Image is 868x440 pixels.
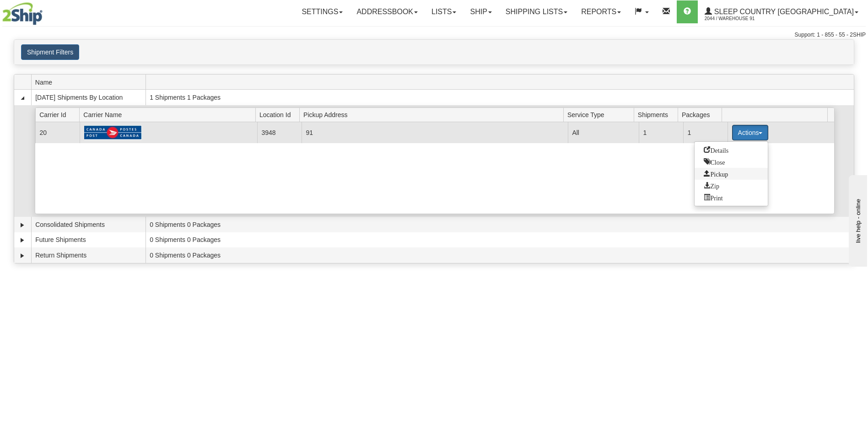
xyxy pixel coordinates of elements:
[18,93,27,102] a: Collapse
[18,220,27,230] a: Expand
[350,0,425,23] a: Addressbook
[704,146,728,153] span: Details
[463,0,498,23] a: Ship
[146,217,854,232] td: 0 Shipments 0 Packages
[704,158,725,165] span: Close
[83,107,255,122] span: Carrier Name
[695,168,768,180] a: Request a carrier pickup
[2,31,866,39] div: Support: 1 - 855 - 55 - 2SHIP
[31,232,146,248] td: Future Shipments
[257,122,302,143] td: 3948
[704,182,719,188] span: Zip
[35,122,80,143] td: 20
[567,107,634,122] span: Service Type
[683,122,728,143] td: 1
[695,180,768,192] a: Zip and Download All Shipping Documents
[18,251,27,260] a: Expand
[31,90,146,105] td: [DATE] Shipments By Location
[574,0,628,23] a: Reports
[695,192,768,204] a: Print or Download All Shipping Documents in one file
[31,247,146,263] td: Return Shipments
[712,8,854,16] span: Sleep Country [GEOGRAPHIC_DATA]
[31,217,146,232] td: Consolidated Shipments
[732,125,769,140] button: Actions
[302,122,568,143] td: 91
[847,173,867,267] iframe: chat widget
[425,0,463,23] a: Lists
[704,170,728,177] span: Pickup
[303,107,563,122] span: Pickup Address
[705,14,773,23] span: 2044 / Warehouse 91
[499,0,574,23] a: Shipping lists
[21,44,79,60] button: Shipment Filters
[639,122,683,143] td: 1
[698,0,865,23] a: Sleep Country [GEOGRAPHIC_DATA] 2044 / Warehouse 91
[295,0,350,23] a: Settings
[638,107,678,122] span: Shipments
[704,194,722,200] span: Print
[568,122,639,143] td: All
[259,107,300,122] span: Location Id
[146,247,854,263] td: 0 Shipments 0 Packages
[7,8,85,15] div: live help - online
[695,144,768,156] a: Go to Details view
[84,125,142,140] img: Canada Post
[146,90,854,105] td: 1 Shipments 1 Packages
[146,232,854,248] td: 0 Shipments 0 Packages
[35,75,146,89] span: Name
[39,107,80,122] span: Carrier Id
[682,107,722,122] span: Packages
[2,2,43,25] img: logo2044.jpg
[18,236,27,245] a: Expand
[695,156,768,168] a: Close this group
